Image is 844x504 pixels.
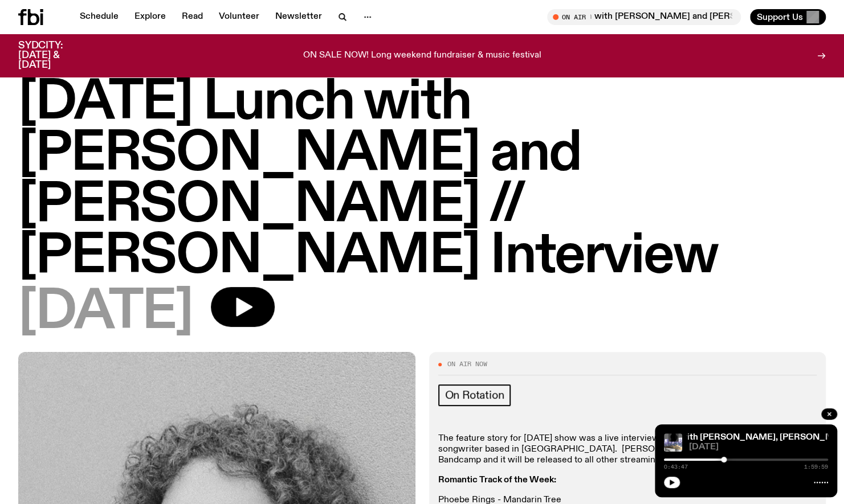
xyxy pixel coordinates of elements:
a: Schedule [73,9,125,25]
span: [DATE] [689,443,828,452]
span: On Air Now [447,361,487,367]
p: The feature story for [DATE] show was a live interview with [PERSON_NAME], a singer and songwrite... [438,433,817,466]
span: On Rotation [445,389,504,401]
p: ON SALE NOW! Long weekend fundraiser & music festival [303,51,541,61]
a: Newsletter [268,9,329,25]
span: [DATE] [18,287,193,338]
h3: SYDCITY: [DATE] & [DATE] [18,41,91,70]
button: On Air[DATE] Lunch with [PERSON_NAME] and [PERSON_NAME] // [PERSON_NAME] Interview [547,9,741,25]
span: 1:59:59 [804,464,828,470]
a: Explore [128,9,173,25]
a: On Rotation [438,384,511,406]
button: Support Us [750,9,826,25]
h1: [DATE] Lunch with [PERSON_NAME] and [PERSON_NAME] // [PERSON_NAME] Interview [18,77,826,282]
span: Support Us [757,12,803,22]
span: 0:43:47 [664,464,688,470]
strong: Romantic Track of the Week: [438,476,556,485]
a: Read [175,9,210,25]
a: Volunteer [212,9,266,25]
